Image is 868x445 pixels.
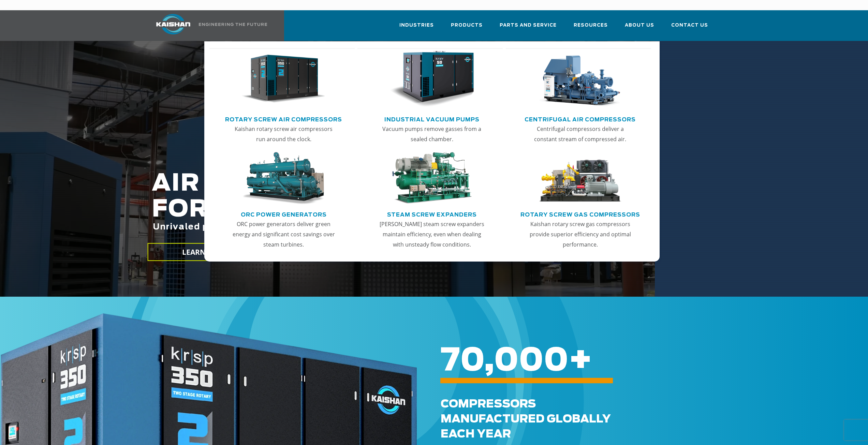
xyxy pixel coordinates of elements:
a: LEARN MORE [147,243,263,261]
a: Parts and Service [500,16,557,40]
span: Products [451,21,483,29]
img: thumb-Industrial-Vacuum-Pumps [390,51,474,107]
h6: + [441,356,834,366]
div: Compressors Manufactured GLOBALLY each Year [441,397,857,442]
a: Products [451,16,483,40]
a: Industries [399,16,434,40]
p: ORC power generators deliver green energy and significant cost savings over steam turbines. [231,219,337,250]
img: kaishan logo [148,14,199,34]
img: thumb-Centrifugal-Air-Compressors [538,51,622,107]
p: Centrifugal compressors deliver a constant stream of compressed air. [527,124,633,144]
span: Industries [399,21,434,29]
span: Parts and Service [500,21,557,29]
a: Resources [574,16,608,40]
h2: AIR COMPRESSORS FOR THE [152,171,621,253]
a: Rotary Screw Gas Compressors [520,209,640,219]
span: Resources [574,21,608,29]
a: Steam Screw Expanders [387,209,477,219]
a: Kaishan USA [148,10,268,41]
img: thumb-ORC-Power-Generators [241,152,325,205]
a: Industrial Vacuum Pumps [384,114,480,124]
a: Contact Us [671,16,708,40]
p: Vacuum pumps remove gasses from a sealed chamber. [379,124,485,144]
img: Engineering the future [199,23,267,26]
span: Unrivaled performance with up to 35% energy cost savings. [153,223,445,231]
a: Centrifugal Air Compressors [525,114,636,124]
span: LEARN MORE [182,247,229,257]
span: About Us [625,21,654,29]
p: Kaishan rotary screw air compressors run around the clock. [231,124,337,144]
p: [PERSON_NAME] steam screw expanders maintain efficiency, even when dealing with unsteady flow con... [379,219,485,250]
span: Contact Us [671,21,708,29]
img: thumb-Rotary-Screw-Gas-Compressors [538,152,622,205]
p: Kaishan rotary screw gas compressors provide superior efficiency and optimal performance. [527,219,633,250]
a: About Us [625,16,654,40]
img: thumb-Rotary-Screw-Air-Compressors [241,51,325,107]
a: Rotary Screw Air Compressors [225,114,342,124]
span: 70,000 [441,345,569,377]
img: thumb-Steam-Screw-Expanders [390,152,474,205]
a: ORC Power Generators [241,209,327,219]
